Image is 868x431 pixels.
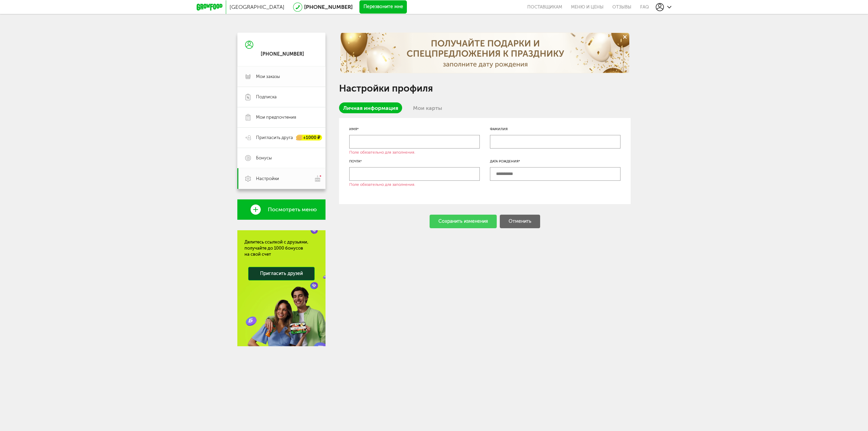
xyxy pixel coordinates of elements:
a: Пригласить друга +1000 ₽ [237,128,325,148]
a: Личная информация [339,102,402,113]
span: Мои заказы [256,74,280,80]
a: Пригласить друзей [248,267,315,280]
span: Подписка [256,94,277,100]
a: Мои заказы [237,66,325,87]
div: [PHONE_NUMBER] [261,51,304,57]
a: Посмотреть меню [237,199,325,220]
div: Почта* [349,159,480,164]
div: +1000 ₽ [296,135,322,141]
span: Мои предпочтения [256,114,296,120]
span: Посмотреть меню [268,207,317,213]
a: Мои предпочтения [237,107,325,128]
div: Поле обязательно для заполнения. [349,182,415,187]
h1: Настройки профиля [339,84,631,93]
a: Настройки [237,168,325,189]
div: Делитесь ссылкой с друзьями, получайте до 1000 бонусов на свой счет [244,239,318,257]
button: Перезвоните мне [359,0,407,14]
a: Подписка [237,87,325,107]
span: Настройки [256,176,279,182]
a: Бонусы [237,148,325,168]
div: Фамилия [490,126,620,132]
span: Бонусы [256,155,272,161]
a: [PHONE_NUMBER] [304,4,353,10]
div: Поле обязательно для заполнения. [349,150,415,155]
div: Дата рождения* [490,159,620,164]
span: [GEOGRAPHIC_DATA] [230,4,284,10]
a: Мои карты [409,102,446,113]
span: Пригласить друга [256,135,293,141]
